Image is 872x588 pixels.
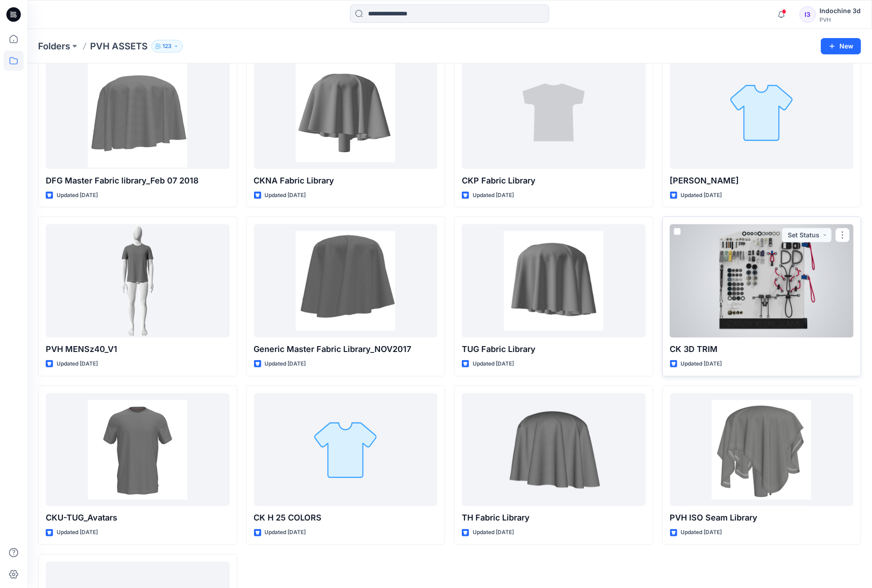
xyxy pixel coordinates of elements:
a: CKP Fabric Library [462,56,646,169]
a: Generic Master Fabric Library_NOV2017 [254,224,438,337]
a: TUG Fabric Library [462,224,646,337]
p: CKP Fabric Library [462,174,646,187]
button: 123 [151,40,183,53]
p: Updated [DATE] [57,191,98,200]
a: CK 3D TRIM [670,224,854,337]
p: Updated [DATE] [57,359,98,369]
a: CKNA Fabric Library [254,56,438,169]
p: Generic Master Fabric Library_NOV2017 [254,343,438,356]
p: PVH ASSETS [90,40,148,53]
p: 123 [163,41,172,51]
p: CK H 25 COLORS [254,511,438,524]
div: I3 [800,6,816,23]
p: TH Fabric Library [462,511,646,524]
p: CKNA Fabric Library [254,174,438,187]
p: Updated [DATE] [473,191,514,200]
p: CKU-TUG_Avatars [46,511,230,524]
a: PVH ISO Seam Library [670,393,854,506]
p: [PERSON_NAME] [670,174,854,187]
a: CK H 25 COLORS [254,393,438,506]
p: Updated [DATE] [473,359,514,369]
p: TUG Fabric Library [462,343,646,356]
p: Updated [DATE] [681,528,722,537]
button: New [821,38,861,54]
p: Updated [DATE] [681,359,722,369]
a: DFG Master Fabric library_Feb 07 2018 [46,56,230,169]
p: PVH ISO Seam Library [670,511,854,524]
p: Updated [DATE] [265,359,306,369]
p: PVH MENSz40_V1 [46,343,230,356]
p: Updated [DATE] [57,528,98,537]
a: TH Fabric Library [462,393,646,506]
p: DFG Master Fabric library_Feb 07 2018 [46,174,230,187]
a: PVH MENSz40_V1 [46,224,230,337]
p: CK 3D TRIM [670,343,854,356]
p: Updated [DATE] [265,528,306,537]
a: Folders [38,40,70,53]
p: Updated [DATE] [681,191,722,200]
a: CKU-TUG_Avatars [46,393,230,506]
p: Updated [DATE] [265,191,306,200]
div: PVH [819,16,861,23]
div: Indochine 3d [819,5,861,16]
a: Tommy Trim [670,56,854,169]
p: Updated [DATE] [473,528,514,537]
